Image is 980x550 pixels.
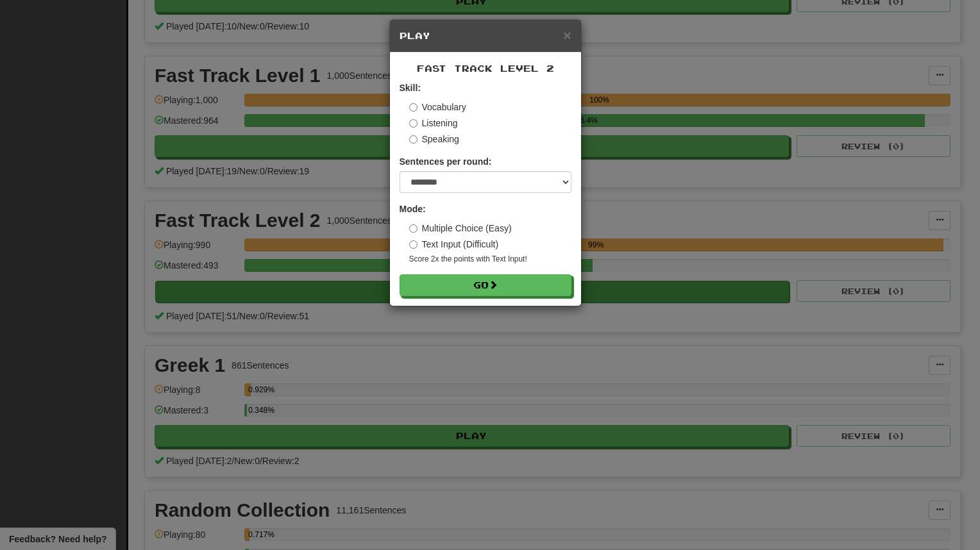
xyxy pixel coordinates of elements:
[400,155,492,168] label: Sentences per round:
[409,238,499,251] label: Text Input (Difficult)
[400,29,571,42] h5: Play
[409,254,571,265] small: Score 2x the points with Text Input !
[409,135,418,144] input: Speaking
[409,119,418,128] input: Listening
[400,83,421,93] strong: Skill:
[409,103,418,112] input: Vocabulary
[417,63,554,74] span: Fast Track Level 2
[400,204,426,214] strong: Mode:
[563,28,571,42] button: Close
[409,222,512,235] label: Multiple Choice (Easy)
[409,133,459,146] label: Speaking
[409,117,458,129] label: Listening
[400,274,571,296] button: Go
[409,224,418,233] input: Multiple Choice (Easy)
[409,101,466,113] label: Vocabulary
[563,28,571,42] span: ×
[409,240,418,249] input: Text Input (Difficult)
